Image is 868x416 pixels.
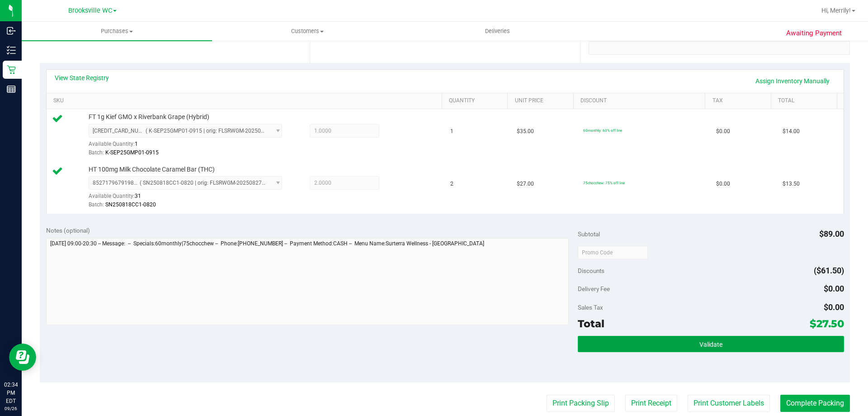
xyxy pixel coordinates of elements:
[135,141,138,147] span: 1
[89,138,292,155] div: Available Quantity:
[105,201,156,208] span: SN250818CC1-0820
[716,127,730,136] span: $0.00
[578,304,603,311] span: Sales Tax
[7,26,16,35] inline-svg: Inbound
[212,27,402,35] span: Customers
[89,149,104,156] span: Batch:
[105,149,159,156] span: K-SEP25GMP01-0915
[786,28,842,38] span: Awaiting Payment
[89,113,209,121] span: FT 1g Kief GMO x Riverbank Grape (Hybrid)
[515,97,570,105] a: Unit Price
[7,65,16,74] inline-svg: Retail
[89,165,215,174] span: HT 100mg Milk Chocolate Caramel Bar (THC)
[583,128,622,133] span: 60monthly: 60% off line
[580,97,702,105] a: Discount
[4,405,18,412] p: 09/26
[824,284,844,293] span: $0.00
[750,73,835,89] a: Assign Inventory Manually
[780,395,850,412] button: Complete Packing
[810,317,844,330] span: $27.50
[699,341,722,348] span: Validate
[402,22,593,41] a: Deliveries
[778,97,833,105] a: Total
[7,46,16,55] inline-svg: Inventory
[824,302,844,312] span: $0.00
[135,193,141,199] span: 31
[89,201,104,208] span: Batch:
[473,27,522,35] span: Deliveries
[625,395,677,412] button: Print Receipt
[578,285,610,292] span: Delivery Fee
[578,246,648,259] input: Promo Code
[688,395,770,412] button: Print Customer Labels
[819,229,844,239] span: $89.00
[89,190,292,207] div: Available Quantity:
[46,227,90,234] span: Notes (optional)
[9,344,36,371] iframe: Resource center
[517,127,534,136] span: $35.00
[814,266,844,275] span: ($61.50)
[68,7,112,14] span: Brooksville WC
[578,263,604,279] span: Discounts
[547,395,615,412] button: Print Packing Slip
[712,97,768,105] a: Tax
[578,317,604,330] span: Total
[450,127,453,136] span: 1
[583,181,625,185] span: 75chocchew: 75% off line
[4,381,18,405] p: 02:34 PM EDT
[212,22,402,41] a: Customers
[22,22,212,41] a: Purchases
[783,127,800,136] span: $14.00
[578,230,600,238] span: Subtotal
[821,7,851,14] span: Hi, Merrily!
[55,73,109,82] a: View State Registry
[716,180,730,188] span: $0.00
[578,336,844,352] button: Validate
[22,27,212,35] span: Purchases
[449,97,504,105] a: Quantity
[53,97,438,105] a: SKU
[450,180,453,188] span: 2
[517,180,534,188] span: $27.00
[783,180,800,188] span: $13.50
[7,85,16,94] inline-svg: Reports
